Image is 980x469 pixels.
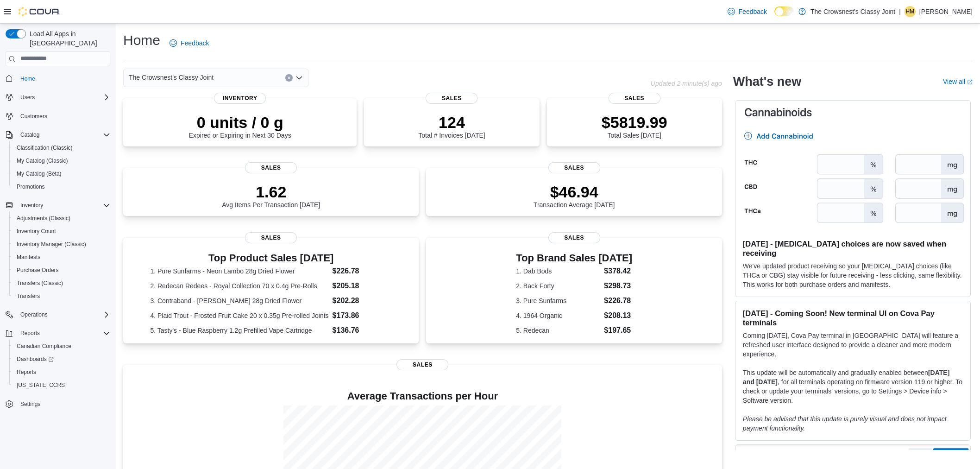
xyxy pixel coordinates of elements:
dt: 5. Tasty's - Blue Raspberry 1.2g Prefilled Vape Cartridge [150,326,328,335]
a: Promotions [13,181,49,192]
dt: 5. Redecan [516,326,600,335]
div: Transaction Average [DATE] [534,183,615,209]
dd: $208.13 [604,310,632,321]
a: Transfers [13,291,44,302]
dd: $226.78 [333,266,392,277]
span: Reports [17,328,110,339]
button: Canadian Compliance [9,340,114,353]
strong: [DATE] and [DATE] [743,369,949,386]
p: The Crowsnest's Classy Joint [810,6,895,17]
dd: $202.28 [333,295,392,306]
span: Adjustments (Classic) [17,215,70,222]
button: Inventory Count [9,225,114,238]
div: Avg Items Per Transaction [DATE] [222,183,320,209]
span: Home [20,75,35,82]
div: Total Sales [DATE] [602,113,667,139]
button: Users [17,92,38,103]
span: Inventory Manager (Classic) [13,239,110,250]
span: HM [906,6,915,17]
nav: Complex example [6,68,110,435]
a: Feedback [166,34,213,52]
p: | [899,6,901,17]
span: Sales [609,93,660,104]
button: Operations [17,309,51,320]
span: Transfers [17,292,40,300]
span: Home [17,73,110,84]
a: Canadian Compliance [13,341,75,352]
dd: $197.65 [604,325,632,336]
a: My Catalog (Beta) [13,168,65,179]
a: Purchase Orders [13,265,63,276]
h4: Average Transactions per Hour [131,391,715,402]
span: Reports [13,367,110,378]
span: Operations [17,309,110,320]
button: Reports [2,327,114,340]
span: Settings [20,400,40,408]
span: My Catalog (Beta) [17,170,62,177]
span: The Crowsnest's Classy Joint [129,72,214,83]
span: Transfers [13,291,110,302]
span: Customers [20,113,47,120]
span: Promotions [13,181,110,192]
span: Transfers (Classic) [13,278,110,289]
button: Inventory [2,199,114,212]
span: Settings [17,398,110,410]
button: [US_STATE] CCRS [9,379,114,392]
span: Dashboards [17,355,54,363]
span: Inventory Count [13,226,110,237]
span: Sales [396,359,448,370]
span: Sales [548,162,600,173]
a: Dashboards [13,354,57,365]
span: Inventory [17,200,110,211]
span: Purchase Orders [13,265,110,276]
span: Customers [17,110,110,122]
p: Coming [DATE], Cova Pay terminal in [GEOGRAPHIC_DATA] will feature a refreshed user interface des... [743,331,963,359]
button: Inventory [17,200,47,211]
a: Inventory Manager (Classic) [13,239,90,250]
button: Open list of options [295,74,303,82]
button: Catalog [2,128,114,141]
button: Classification (Classic) [9,141,114,154]
div: Expired or Expiring in Next 30 Days [189,113,291,139]
p: 124 [418,113,485,132]
a: Inventory Count [13,226,60,237]
p: Updated 2 minute(s) ago [651,80,722,87]
p: 1.62 [222,183,320,201]
dt: 4. 1964 Organic [516,311,600,320]
dt: 1. Dab Bods [516,266,600,276]
span: Classification (Classic) [17,144,73,152]
button: Catalog [17,129,43,140]
a: Adjustments (Classic) [13,213,74,224]
h1: Home [123,31,160,50]
span: Manifests [13,252,110,263]
button: Transfers [9,290,114,303]
p: [PERSON_NAME] [919,6,973,17]
span: Sales [548,232,600,243]
button: Transfers (Classic) [9,277,114,290]
span: Canadian Compliance [13,341,110,352]
span: Feedback [181,38,209,48]
dd: $298.73 [604,280,632,292]
span: Reports [20,330,40,337]
dd: $136.76 [333,325,392,336]
span: Users [17,92,110,103]
span: Catalog [17,129,110,140]
button: My Catalog (Classic) [9,154,114,167]
button: Promotions [9,180,114,193]
span: Washington CCRS [13,380,110,391]
span: My Catalog (Beta) [13,168,110,179]
span: Inventory Manager (Classic) [17,241,86,248]
span: Users [20,94,35,101]
a: Settings [17,399,44,410]
span: Catalog [20,131,39,139]
a: [US_STATE] CCRS [13,380,69,391]
em: Please be advised that this update is purely visual and does not impact payment functionality. [743,415,947,432]
a: View allExternal link [943,78,973,85]
h3: Top Product Sales [DATE] [150,253,392,264]
h3: [DATE] - [MEDICAL_DATA] choices are now saved when receiving [743,239,963,258]
span: Load All Apps in [GEOGRAPHIC_DATA] [26,29,110,48]
button: Customers [2,109,114,123]
dt: 2. Redecan Redees - Royal Collection 70 x 0.4g Pre-Rolls [150,281,328,291]
span: Inventory Count [17,228,56,235]
img: Cova [19,7,60,16]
